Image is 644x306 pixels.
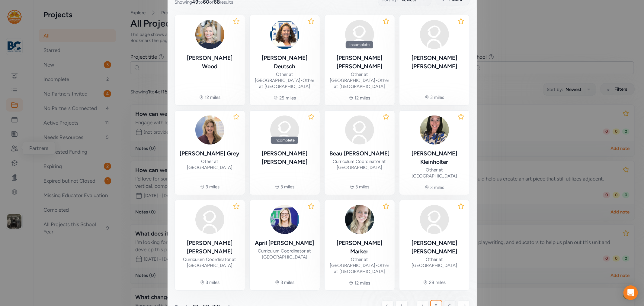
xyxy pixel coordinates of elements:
div: Other at [GEOGRAPHIC_DATA] Other at [GEOGRAPHIC_DATA] [329,256,390,275]
div: 3 miles [431,184,444,190]
div: [PERSON_NAME] [PERSON_NAME] [404,54,465,71]
div: 3 miles [356,184,370,190]
div: 12 miles [355,280,370,286]
div: Other at [GEOGRAPHIC_DATA] [404,256,465,269]
div: 3 miles [281,184,295,190]
img: avatar38fbb18c.svg [420,20,449,49]
img: avatar38fbb18c.svg [270,116,299,145]
div: Other at [GEOGRAPHIC_DATA] Other at [GEOGRAPHIC_DATA] [255,71,315,90]
div: [PERSON_NAME] Grey [180,149,240,158]
div: [PERSON_NAME] [PERSON_NAME] [329,54,390,71]
img: avatar38fbb18c.svg [345,116,374,145]
div: [PERSON_NAME] Wood [180,54,240,71]
div: Beau [PERSON_NAME] [329,149,389,158]
div: [PERSON_NAME] Marker [329,239,390,256]
div: Open Intercom Messenger [623,285,638,300]
div: 3 miles [206,184,220,190]
img: avatar38fbb18c.svg [345,20,374,49]
div: Curriculum Coordinator at [GEOGRAPHIC_DATA] [329,158,390,171]
img: 8krCRmkTCex6UBcgrCfA [195,20,224,49]
img: y5ajmkVMRFatrn0jYCVg [270,205,299,234]
div: 28 miles [429,279,446,285]
span: • [300,78,303,83]
div: [PERSON_NAME] [PERSON_NAME] [180,239,240,256]
div: 3 miles [281,279,295,285]
img: GF0d1w51T2yK1VOuxvQl [195,116,224,145]
div: April [PERSON_NAME] [255,239,314,247]
div: Curriculum Coordinator at [GEOGRAPHIC_DATA] [180,256,240,269]
div: [PERSON_NAME] [PERSON_NAME] [404,239,465,256]
img: FsOKfAHQf662n4RXAKVA [270,20,299,49]
div: [PERSON_NAME] [PERSON_NAME] [255,149,315,166]
span: • [375,78,377,83]
div: 12 miles [355,95,370,101]
div: 3 miles [206,279,220,285]
div: Other at [GEOGRAPHIC_DATA] [404,167,465,179]
img: Hu0A9jKKR4eQehyFv68E [345,205,374,234]
div: 12 miles [205,94,221,100]
div: 25 miles [279,95,296,101]
img: ozH3xmCOSeWVwDYRAR0K [420,116,449,145]
div: Other at [GEOGRAPHIC_DATA] Other at [GEOGRAPHIC_DATA] [329,71,390,90]
span: • [375,263,377,268]
div: [PERSON_NAME] Kleinholter [404,149,465,166]
img: avatar38fbb18c.svg [420,205,449,234]
img: avatar38fbb18c.svg [195,205,224,234]
div: [PERSON_NAME] Deutsch [255,54,315,71]
div: Incomplete [271,137,298,144]
div: Curriculum Coordinator at [GEOGRAPHIC_DATA] [255,248,315,260]
div: 3 miles [431,94,444,100]
div: Other at [GEOGRAPHIC_DATA] [180,158,240,171]
div: Incomplete [346,41,373,48]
